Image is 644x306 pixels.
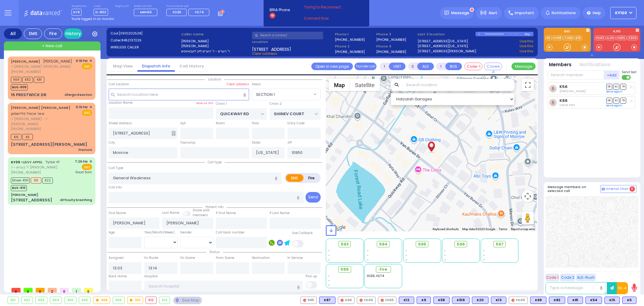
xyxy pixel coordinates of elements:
button: Drag Pegman onto the map to open Street View [522,212,534,224]
span: 599 [341,266,349,272]
span: Driver-K101 [11,177,30,184]
label: Hospital [144,274,158,279]
span: BUS-908 [11,84,28,90]
span: - [483,249,485,253]
span: 597 [496,241,504,247]
a: 3309 [627,36,638,40]
a: Use this [520,44,533,49]
span: K69 [11,77,21,83]
button: Message [511,63,536,70]
span: Help [593,10,601,16]
div: K58 [433,297,450,304]
label: Gender [180,230,192,235]
div: K9 [417,297,431,304]
label: EMS [286,174,303,182]
label: Caller: [111,38,179,43]
label: Call back number [216,230,245,235]
span: K22 [42,177,53,184]
span: Internal Chat [606,187,628,191]
div: BLS [433,297,450,304]
label: Apt [180,121,186,126]
img: Logo [24,9,64,17]
span: Ky100 [615,10,627,16]
span: 2 [48,288,57,292]
span: BUS-910 [11,185,27,191]
button: 10-4 [617,282,628,294]
span: Phone 4 [376,44,415,49]
label: P First Name [216,211,236,216]
span: SO [613,84,619,90]
label: Cross 1 [216,101,227,106]
div: FD40 [509,297,528,304]
label: From Scene [216,256,234,260]
span: Clear address [252,51,277,56]
a: [PERSON_NAME] [PERSON_NAME] [11,105,70,110]
span: EMS [82,164,92,170]
div: K54 [585,297,602,304]
label: ר' הערש - ר' הערש לייב לעבאוויטש [181,49,250,54]
label: KJFD [593,30,640,34]
div: Bay [525,32,533,36]
div: Allergic Reaction [65,93,92,97]
span: - [405,249,407,253]
span: 8452137229 [121,38,141,43]
span: [STREET_ADDRESS] [252,46,291,51]
span: 0 [36,288,45,292]
span: ✕ [89,105,92,110]
label: Night unit [115,5,129,8]
div: 902 [21,297,33,304]
span: 7:26 PM [75,159,88,164]
span: - [328,249,330,253]
div: K20 [472,297,489,304]
span: - [328,253,330,258]
div: K82 [549,297,565,304]
button: Ky100 [610,7,636,19]
span: 9:16 PM [76,105,88,109]
button: Transfer call [354,63,376,70]
a: [STREET_ADDRESS][US_STATE] [418,44,468,49]
span: K82 [22,77,33,83]
label: [PHONE_NUMBER] [376,49,406,54]
button: Covered [484,63,502,70]
div: K5 [622,297,636,304]
span: - [405,253,407,258]
div: MOSHE MORDCHE FRIEDMAN [426,135,437,154]
a: K15 [575,36,582,40]
div: BLS [530,297,546,304]
label: Entry Code [287,121,305,126]
span: [PHONE_NUMBER] [11,126,41,131]
div: BLS [568,297,583,304]
span: - [444,253,446,258]
label: Dispatcher [72,5,87,8]
span: - [367,253,369,258]
label: Fire units on call [166,5,211,8]
button: Send [306,192,321,203]
img: comment-alt.png [602,188,605,191]
label: Caller name [181,32,250,37]
span: [PHONE_NUMBER] [11,170,41,175]
button: Internal Chat 0 [600,185,636,193]
a: [STREET_ADDRESS][US_STATE] [418,39,468,44]
div: 905 [65,297,76,304]
label: Cad: [111,31,179,36]
label: [PHONE_NUMBER] [335,37,365,42]
div: 595 [300,297,317,304]
span: KY9 [72,9,82,16]
div: 904 [50,297,62,304]
img: message.svg [444,11,449,15]
span: 0 [84,288,93,292]
label: Destination [252,256,270,260]
span: Phone 2 [335,44,374,49]
label: P Last Name [270,211,290,216]
div: BLS [549,297,565,304]
div: 903 [36,297,47,304]
span: Status [206,250,223,254]
div: 909 [113,297,124,304]
span: EMS [82,63,92,69]
div: All [4,28,22,39]
div: BLS [585,297,602,304]
a: Open this area in Google Maps (opens a new window) [327,223,347,231]
label: ZIP [287,140,292,145]
label: EMS [544,30,591,34]
span: Patient info [203,205,226,209]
